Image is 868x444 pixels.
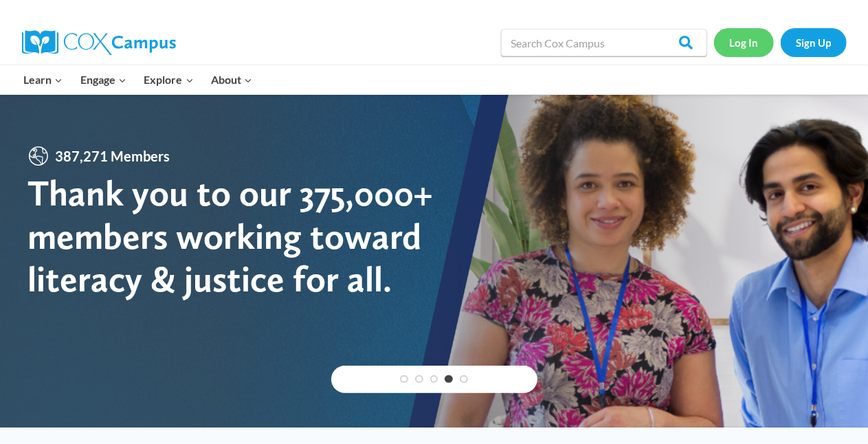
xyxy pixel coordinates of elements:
button: Child menu of About [202,65,261,94]
nav: Primary Navigation [15,65,261,94]
button: Child menu of Explore [135,65,203,94]
div: Thank you to our 375,000+ members working toward literacy & justice for all. [27,172,434,300]
img: Cox Campus [22,30,176,55]
a: 2 [415,375,423,384]
a: 3 [430,375,438,384]
a: 4 [445,375,453,384]
button: Child menu of Engage [71,65,135,94]
button: Child menu of Learn [15,65,72,94]
a: Log In [714,28,774,56]
a: Sign Up [781,28,847,56]
a: 5 [460,375,468,384]
span: 387,271 Members [49,145,175,167]
nav: Secondary Navigation [714,28,847,56]
input: Search Cox Campus [501,29,707,56]
a: 1 [400,375,408,384]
